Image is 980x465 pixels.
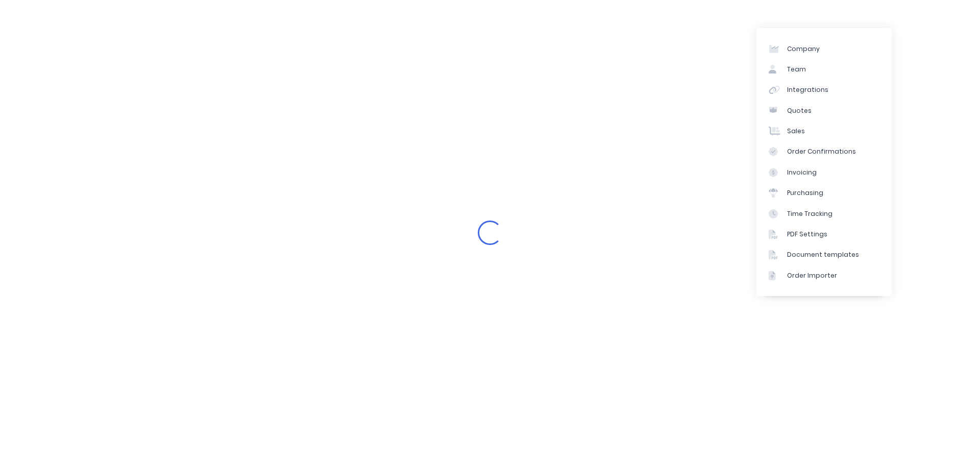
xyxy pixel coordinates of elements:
a: Company [756,38,892,59]
a: Purchasing [756,183,892,203]
a: PDF Settings [756,224,892,244]
a: Order Confirmations [756,141,892,162]
a: Order Importer [756,265,892,286]
div: Team [787,65,806,74]
div: Quotes [787,106,812,115]
a: Quotes [756,101,892,121]
a: Team [756,59,892,80]
div: Time Tracking [787,209,832,218]
a: Time Tracking [756,203,892,224]
div: Document templates [787,250,859,259]
div: Invoicing [787,168,817,177]
div: PDF Settings [787,230,827,239]
div: Purchasing [787,188,823,198]
a: Integrations [756,80,892,100]
div: Order Confirmations [787,147,856,156]
div: Order Importer [787,271,837,280]
a: Document templates [756,244,892,265]
div: Sales [787,127,805,136]
div: Integrations [787,85,828,94]
div: Company [787,44,820,54]
a: Invoicing [756,162,892,183]
a: Sales [756,121,892,141]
